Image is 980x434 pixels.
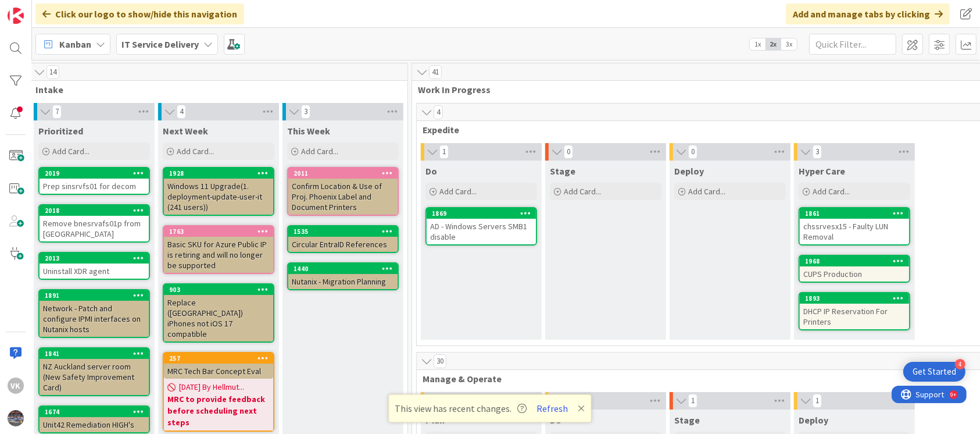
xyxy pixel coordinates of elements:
span: 7 [52,105,62,119]
div: 1841 [45,350,149,358]
div: Open Get Started checklist, remaining modules: 4 [903,362,965,382]
a: 2013Uninstall XDR agent [38,252,150,280]
span: 4 [177,105,186,119]
button: Refresh [533,401,573,416]
div: 2019Prep sinsrvfs01 for decom [40,168,149,194]
span: Add Card... [177,146,214,156]
div: 2019 [45,169,149,177]
div: 2018Remove bnesrvafs01p from [GEOGRAPHIC_DATA] [40,205,149,241]
div: 2018 [45,207,149,215]
a: 1535Circular EntraID References [287,225,399,253]
div: 1674Unit42 Remediation HIGH's [40,407,149,432]
a: 1440Nutanix - Migration Planning [287,262,399,290]
div: DHCP IP Reservation For Printers [800,304,909,329]
div: 1535 [288,226,398,237]
span: Support [24,2,53,16]
div: 1440Nutanix - Migration Planning [288,264,398,289]
div: Add and manage tabs by clicking [786,3,950,24]
div: 2013Uninstall XDR agent [40,253,149,279]
div: 1928 [164,168,273,179]
input: Quick Filter... [809,34,896,55]
div: Click our logo to show/hide this navigation [35,3,244,24]
div: Remove bnesrvafs01p from [GEOGRAPHIC_DATA] [40,216,149,241]
div: 257 [169,354,273,362]
div: 1893DHCP IP Reservation For Printers [800,293,909,329]
div: 1440 [288,264,398,274]
a: 1861chssrvesx15 - Faulty LUN Removal [799,207,910,246]
span: 1x [750,38,766,50]
span: Add Card... [52,146,90,156]
div: 1893 [805,294,909,303]
div: chssrvesx15 - Faulty LUN Removal [800,219,909,244]
span: Add Card... [439,186,477,197]
img: avatar [8,410,24,426]
div: 1893 [800,293,909,304]
div: 1841 [40,348,149,359]
b: IT Service Delivery [121,38,199,50]
div: Network - Patch and configure IPMI interfaces on Nutanix hosts [40,301,149,337]
div: Basic SKU for Azure Public IP is retiring and will no longer be supported [164,237,273,273]
div: Unit42 Remediation HIGH's [40,417,149,432]
a: 1841NZ Auckland server room (New Safety Improvement Card) [38,347,150,396]
div: 1891 [40,290,149,301]
a: 2011Confirm Location & Use of Proj. Phoenix Label and Document Printers [287,167,399,216]
span: 0 [564,145,573,159]
a: 1968CUPS Production [799,255,910,283]
a: 2018Remove bnesrvafs01p from [GEOGRAPHIC_DATA] [38,204,150,243]
span: Deploy [799,414,828,426]
a: 257MRC Tech Bar Concept Eval[DATE] By Hellmut...MRC to provide feedback before scheduling next steps [163,352,274,432]
div: AD - Windows Servers SMB1 disable [427,219,536,244]
div: 1674 [40,407,149,417]
div: 1869AD - Windows Servers SMB1 disable [427,208,536,244]
div: 1968 [805,257,909,265]
div: Replace ([GEOGRAPHIC_DATA]) iPhones not iOS 17 compatible [164,295,273,341]
span: Add Card... [301,146,338,156]
div: 2019 [40,168,149,179]
div: 1968 [800,256,909,266]
div: 2013 [45,254,149,262]
div: 1763 [169,227,273,236]
a: 1674Unit42 Remediation HIGH's [38,405,150,433]
span: This view has recent changes. [395,401,527,415]
div: 1763Basic SKU for Azure Public IP is retiring and will no longer be supported [164,226,273,273]
span: This Week [287,125,330,137]
div: 1861 [805,209,909,218]
span: 3x [781,38,797,50]
div: 1869 [432,209,536,218]
span: Do [425,165,437,177]
a: 903Replace ([GEOGRAPHIC_DATA]) iPhones not iOS 17 compatible [163,283,274,343]
a: 1869AD - Windows Servers SMB1 disable [425,207,537,246]
span: 3 [301,105,310,119]
span: 14 [47,65,59,79]
div: 257 [164,353,273,364]
img: Visit kanbanzone.com [8,8,24,24]
span: 1 [439,145,449,159]
div: 1841NZ Auckland server room (New Safety Improvement Card) [40,348,149,395]
span: Prioritized [38,125,83,137]
span: 30 [434,354,446,368]
div: 2011 [288,168,398,179]
span: Deploy [674,165,704,177]
span: Add Card... [688,186,725,197]
span: Add Card... [813,186,850,197]
div: Prep sinsrvfs01 for decom [40,179,149,194]
div: 903 [169,286,273,294]
span: Intake [35,84,393,95]
span: 0 [688,145,698,159]
span: 3 [813,145,822,159]
a: 2019Prep sinsrvfs01 for decom [38,167,150,195]
a: 1763Basic SKU for Azure Public IP is retiring and will no longer be supported [163,225,274,274]
div: CUPS Production [800,266,909,282]
span: 4 [434,105,443,119]
div: VK [8,378,24,394]
div: Nutanix - Migration Planning [288,274,398,289]
span: Stage [550,165,575,177]
div: 2013 [40,253,149,264]
a: 1891Network - Patch and configure IPMI interfaces on Nutanix hosts [38,289,150,338]
div: 903Replace ([GEOGRAPHIC_DATA]) iPhones not iOS 17 compatible [164,284,273,341]
span: 1 [813,394,822,408]
div: 257MRC Tech Bar Concept Eval [164,353,273,379]
b: MRC to provide feedback before scheduling next steps [167,393,270,428]
div: 1861chssrvesx15 - Faulty LUN Removal [800,208,909,244]
span: 2x [766,38,781,50]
